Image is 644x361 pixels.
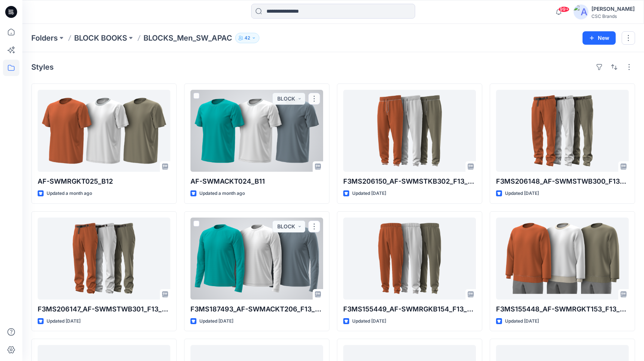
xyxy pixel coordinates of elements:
p: F3MS187493_AF-SWMACKT206_F13_PAACT_VFA [190,304,323,314]
a: F3MS155449_AF-SWMRGKB154_F13_PAREG_VFA [343,218,476,300]
button: 42 [235,33,259,43]
img: avatar [574,4,588,19]
p: F3MS206147_AF-SWMSTWB301_F13_PASTR_VFA [38,304,170,314]
p: Updated [DATE] [47,317,80,325]
p: F3MS206148_AF-SWMSTWB300_F13_PASTR_VFA [496,176,629,187]
a: AF-SWMRGKT025_B12 [38,90,170,172]
p: F3MS206150_AF-SWMSTKB302_F13_PASTR_VFA [343,176,476,187]
a: Folders [31,33,58,43]
p: F3MS155449_AF-SWMRGKB154_F13_PAREG_VFA [343,304,476,314]
p: 42 [244,34,250,42]
button: New [583,31,616,45]
p: Updated [DATE] [199,317,233,325]
a: F3MS155448_AF-SWMRGKT153_F13_PAREG_VFA [496,218,629,300]
p: Updated a month ago [199,190,245,197]
p: Updated [DATE] [505,317,539,325]
h4: Styles [31,63,54,72]
a: F3MS206148_AF-SWMSTWB300_F13_PASTR_VFA [496,90,629,172]
p: BLOCKS_Men_SW_APAC [143,33,232,43]
p: Updated [DATE] [352,190,386,197]
span: 99+ [558,6,569,12]
a: F3MS206150_AF-SWMSTKB302_F13_PASTR_VFA [343,90,476,172]
a: AF-SWMACKT024_B11 [190,90,323,172]
p: Updated [DATE] [505,190,539,197]
p: AF-SWMRGKT025_B12 [38,176,170,187]
a: BLOCK BOOKS [74,33,127,43]
div: CSC Brands [591,13,635,19]
div: [PERSON_NAME] [591,4,635,13]
a: F3MS206147_AF-SWMSTWB301_F13_PASTR_VFA [38,218,170,300]
p: Updated a month ago [47,190,92,197]
p: Updated [DATE] [352,317,386,325]
p: F3MS155448_AF-SWMRGKT153_F13_PAREG_VFA [496,304,629,314]
a: F3MS187493_AF-SWMACKT206_F13_PAACT_VFA [190,218,323,300]
p: AF-SWMACKT024_B11 [190,176,323,187]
